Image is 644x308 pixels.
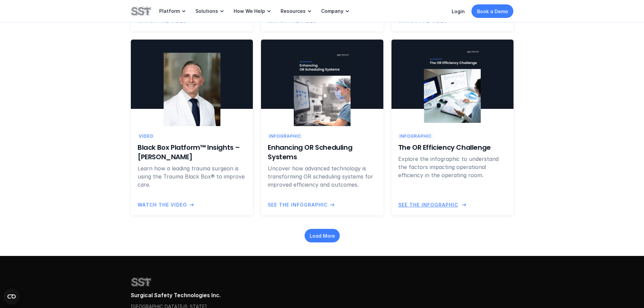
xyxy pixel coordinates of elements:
[309,232,335,239] p: Load More
[138,164,246,189] p: Learn how a leading trauma surgeon is using the Trauma Black Box® to improve care.
[234,8,265,14] p: How We Help
[139,133,153,139] p: Video
[131,40,253,215] a: Dr. Ryan Dumas headshotVideoBlack Box Platform™ Insights – [PERSON_NAME]Learn how a leading traum...
[452,8,465,14] a: Login
[399,133,431,139] p: Infographic
[269,133,301,139] p: Infographic
[424,50,481,123] img: The OR Efficiency Challenge infographic cover
[131,292,514,299] p: Surgical Safety Technologies Inc.
[138,201,187,208] p: Watch the Video
[268,201,328,208] p: See the Infographic
[163,53,220,126] img: Dr. Ryan Dumas headshot
[261,40,383,215] a: Enhancing OR Scheduling Systems infographic coverInfographicEnhancing OR Scheduling SystemsUncove...
[398,155,506,179] p: Explore the infographic to understand the factors impacting operational efficiency in the operati...
[398,143,506,152] h6: The OR Efficiency Challenge
[195,8,218,14] p: Solutions
[159,8,180,14] p: Platform
[138,143,246,162] h6: Black Box Platform™ Insights – [PERSON_NAME]
[268,143,376,162] h6: Enhancing OR Scheduling Systems
[472,4,514,18] a: Book a Demo
[398,201,458,208] p: See the Infographic
[131,276,151,288] img: SST logo
[3,288,20,305] button: Open CMP widget
[131,5,151,17] img: SST logo
[281,8,306,14] p: Resources
[138,17,187,24] p: Watch the Video
[268,17,317,24] p: Watch the Video
[293,53,350,126] img: Enhancing OR Scheduling Systems infographic cover
[391,40,513,215] a: The OR Efficiency Challenge infographic coverInfographicThe OR Efficiency ChallengeExplore the in...
[398,17,447,24] p: Watch the Video
[321,8,343,14] p: Company
[477,8,508,15] p: Book a Demo
[268,164,376,189] p: Uncover how advanced technology is transforming OR scheduling systems for improved efficiency and...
